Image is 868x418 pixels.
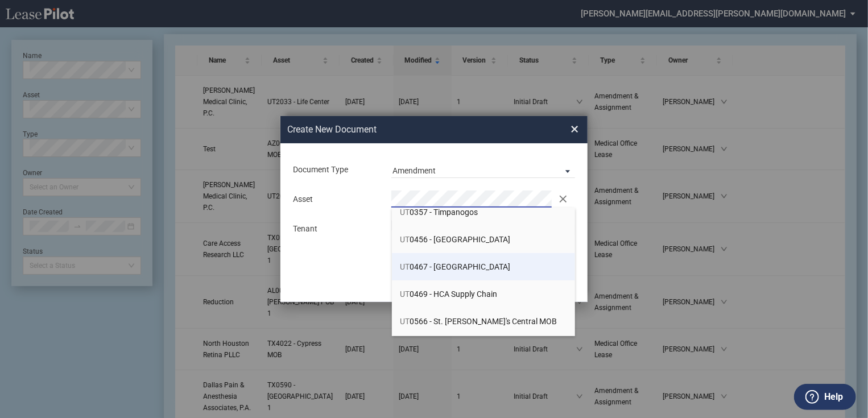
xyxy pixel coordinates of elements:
[400,262,410,271] span: UT
[286,194,385,205] div: Asset
[400,262,511,271] span: 0467 - [GEOGRAPHIC_DATA]
[392,198,576,226] li: UT0357 - Timpanogos
[392,308,576,335] li: UT0566 - St. [PERSON_NAME]'s Central MOB
[400,317,410,326] span: UT
[400,208,478,217] span: 0357 - Timpanogos
[392,226,576,253] li: UT0456 - [GEOGRAPHIC_DATA]
[571,120,578,138] span: ×
[400,208,410,217] span: UT
[392,253,576,280] li: UT0467 - [GEOGRAPHIC_DATA]
[392,280,576,308] li: UT0469 - HCA Supply Chain
[400,235,410,244] span: UT
[286,224,385,235] div: Tenant
[400,235,511,244] span: 0456 - [GEOGRAPHIC_DATA]
[287,123,530,136] h2: Create New Document
[824,390,843,404] label: Help
[400,289,410,299] span: UT
[280,116,588,303] md-dialog: Create New ...
[391,161,575,178] md-select: Document Type: Amendment
[400,317,557,326] span: 0566 - St. [PERSON_NAME]'s Central MOB
[400,289,498,299] span: 0469 - HCA Supply Chain
[286,164,385,176] div: Document Type
[392,166,436,175] div: Amendment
